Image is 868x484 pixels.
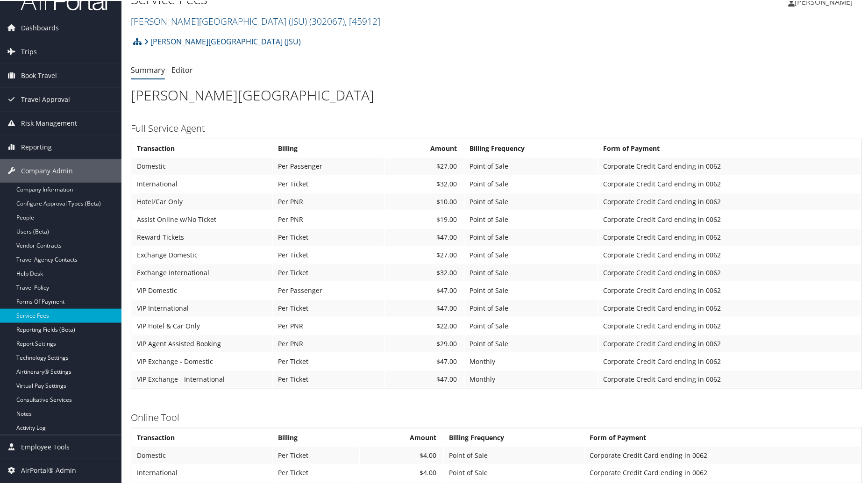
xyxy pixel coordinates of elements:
td: Hotel/Car Only [132,192,272,209]
td: $4.00 [360,464,443,481]
td: Per Ticket [273,464,359,481]
td: Reward Tickets [132,228,272,245]
td: Per Ticket [273,246,384,263]
td: Corporate Credit Card ending in 0062 [599,210,861,227]
td: International [132,175,272,192]
td: VIP Domestic [132,281,272,298]
td: Per Ticket [273,228,384,245]
th: Billing [273,428,359,445]
td: Per PNR [273,192,384,209]
td: Corporate Credit Card ending in 0062 [599,175,861,192]
td: Corporate Credit Card ending in 0062 [599,228,861,245]
span: Travel Approval [21,87,70,110]
td: Monthly [465,370,598,387]
span: AirPortal® Admin [21,458,76,482]
td: Corporate Credit Card ending in 0062 [599,299,861,316]
td: $47.00 [385,228,464,245]
td: $47.00 [385,370,464,387]
td: Point of Sale [465,228,598,245]
td: Assist Online w/No Ticket [132,210,272,227]
th: Transaction [132,428,272,445]
td: $27.00 [385,246,464,263]
td: VIP Exchange - International [132,370,272,387]
span: Reporting [21,135,52,158]
td: $10.00 [385,192,464,209]
th: Amount [360,428,443,445]
td: International [132,464,272,481]
td: Exchange International [132,263,272,280]
h3: Online Tool [131,410,862,423]
td: Per PNR [273,335,384,351]
td: $47.00 [385,352,464,369]
span: Book Travel [21,63,57,86]
a: [PERSON_NAME][GEOGRAPHIC_DATA] (JSU) [144,31,301,50]
td: Per PNR [273,317,384,334]
th: Billing [273,139,384,156]
th: Billing Frequency [465,139,598,156]
td: Point of Sale [465,175,598,192]
td: $22.00 [385,317,464,334]
td: $32.00 [385,263,464,280]
td: Point of Sale [465,246,598,263]
span: ( 302067 ) [309,14,345,27]
td: Exchange Domestic [132,246,272,263]
td: Domestic [132,157,272,174]
a: Summary [131,64,165,74]
td: VIP Agent Assisted Booking [132,335,272,351]
span: , [ 45912 ] [345,14,380,27]
td: Corporate Credit Card ending in 0062 [599,281,861,298]
span: Employee Tools [21,434,70,458]
h1: [PERSON_NAME][GEOGRAPHIC_DATA] [131,85,862,104]
td: $19.00 [385,210,464,227]
th: Form of Payment [599,139,861,156]
td: Point of Sale [465,317,598,334]
td: Corporate Credit Card ending in 0062 [599,317,861,334]
td: $27.00 [385,157,464,174]
td: Point of Sale [465,335,598,351]
td: Point of Sale [444,446,584,463]
td: VIP Hotel & Car Only [132,317,272,334]
td: Corporate Credit Card ending in 0062 [599,263,861,280]
td: VIP International [132,299,272,316]
td: Corporate Credit Card ending in 0062 [599,370,861,387]
td: Domestic [132,446,272,463]
span: Risk Management [21,111,77,134]
td: Corporate Credit Card ending in 0062 [585,464,861,481]
th: Transaction [132,139,272,156]
td: Point of Sale [465,263,598,280]
td: $47.00 [385,281,464,298]
td: Corporate Credit Card ending in 0062 [585,446,861,463]
span: Dashboards [21,15,59,39]
td: Point of Sale [465,210,598,227]
td: Per Ticket [273,352,384,369]
a: Editor [171,64,193,74]
th: Amount [385,139,464,156]
td: Corporate Credit Card ending in 0062 [599,192,861,209]
td: VIP Exchange - Domestic [132,352,272,369]
td: Corporate Credit Card ending in 0062 [599,157,861,174]
th: Billing Frequency [444,428,584,445]
td: Corporate Credit Card ending in 0062 [599,246,861,263]
td: Monthly [465,352,598,369]
td: Point of Sale [465,192,598,209]
span: Company Admin [21,158,73,182]
td: Per Ticket [273,299,384,316]
td: $32.00 [385,175,464,192]
td: $29.00 [385,335,464,351]
td: Per Passenger [273,281,384,298]
span: Trips [21,39,37,63]
td: Per PNR [273,210,384,227]
td: Per Ticket [273,446,359,463]
td: Corporate Credit Card ending in 0062 [599,335,861,351]
td: Per Ticket [273,370,384,387]
td: Point of Sale [465,299,598,316]
td: $47.00 [385,299,464,316]
td: Point of Sale [465,157,598,174]
th: Form of Payment [585,428,861,445]
td: Per Passenger [273,157,384,174]
h3: Full Service Agent [131,121,862,134]
td: Point of Sale [444,464,584,481]
td: $4.00 [360,446,443,463]
td: Point of Sale [465,281,598,298]
a: [PERSON_NAME][GEOGRAPHIC_DATA] (JSU) [131,14,380,27]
